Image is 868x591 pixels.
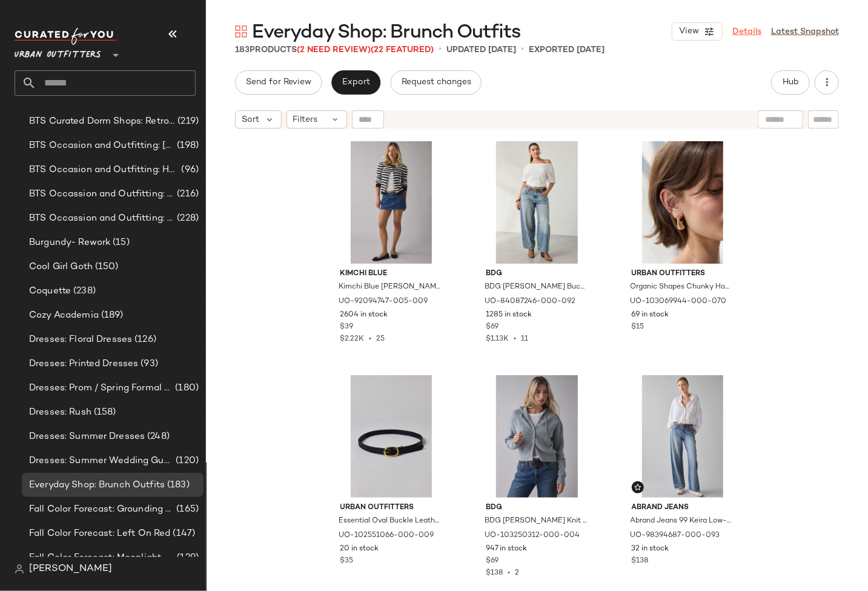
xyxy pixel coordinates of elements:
[165,478,190,492] span: (183)
[622,375,744,498] img: 98394687_093_b
[339,282,442,293] span: Kimchi Blue [PERSON_NAME] Printed Cardigan in Black/White Stripe, Women's at Urban Outfitters
[242,113,259,126] span: Sort
[782,78,799,87] span: Hub
[293,113,318,126] span: Filters
[521,42,524,57] span: •
[485,516,587,527] span: BDG [PERSON_NAME] Knit Hoodie Cardigan in Grey, Women's at Urban Outfitters
[99,309,124,322] span: (189)
[235,44,434,56] div: Products
[340,310,388,321] span: 2604 in stock
[29,527,171,541] span: Fall Color Forecast: Left On Red
[486,544,527,555] span: 947 in stock
[29,430,145,444] span: Dresses: Summer Dresses
[331,141,452,264] img: 92094747_009_b
[235,70,322,95] button: Send for Review
[365,335,377,343] span: •
[29,562,112,576] span: [PERSON_NAME]
[145,430,170,444] span: (248)
[15,564,24,574] img: svg%3e
[132,333,156,347] span: (126)
[91,406,116,419] span: (158)
[29,284,71,298] span: Coquette
[476,141,598,264] img: 84087246_092_b
[485,282,587,293] span: BDG [PERSON_NAME] Buckle Baggy Barrel [PERSON_NAME] in [US_STATE], Women's at Urban Outfitters
[632,544,669,555] span: 32 in stock
[174,551,199,565] span: (129)
[631,530,720,541] span: UO-98394687-000-093
[340,322,354,333] span: $39
[174,503,199,516] span: (165)
[15,41,101,63] span: Urban Outfitters
[339,516,442,527] span: Essential Oval Buckle Leather Belt in Black/Gold, Women's at Urban Outfitters
[71,284,96,298] span: (238)
[632,503,734,513] span: Abrand Jeans
[138,357,158,371] span: (93)
[29,478,165,492] span: Everyday Shop: Brunch Outfits
[340,335,365,343] span: $2.22K
[486,556,499,567] span: $69
[486,269,588,279] span: BDG
[29,236,110,250] span: Burgundy- Rework
[632,269,734,279] span: Urban Outfitters
[771,70,810,95] button: Hub
[174,187,199,201] span: (216)
[29,333,132,347] span: Dresses: Floral Dresses
[174,139,199,153] span: (198)
[485,296,575,307] span: UO-84087246-000-092
[446,44,516,56] p: updated [DATE]
[15,28,118,45] img: cfy_white_logo.C9jOOHJF.svg
[29,551,174,565] span: Fall Color Forecast: Moonlight Hues
[631,516,733,527] span: Abrand Jeans 99 Keira Low-Rise Baggy Flare [PERSON_NAME] in [PERSON_NAME], Women's at Urban Outfi...
[29,260,93,274] span: Cool Girl Goth
[503,569,515,577] span: •
[476,375,598,498] img: 103250312_004_b
[632,322,644,333] span: $15
[340,503,443,513] span: Urban Outfitters
[29,406,91,419] span: Dresses: Rush
[93,260,119,274] span: (150)
[439,42,442,57] span: •
[401,78,471,87] span: Request changes
[331,375,452,498] img: 102551066_009_b
[29,381,173,395] span: Dresses: Prom / Spring Formal Outfitting
[371,45,434,55] span: (22 Featured)
[515,569,519,577] span: 2
[252,21,520,45] span: Everyday Shop: Brunch Outfits
[486,503,588,513] span: BDG
[391,70,482,95] button: Request changes
[340,556,354,567] span: $35
[485,530,580,541] span: UO-103250312-000-004
[377,335,385,343] span: 25
[29,503,174,516] span: Fall Color Forecast: Grounding Grays
[632,556,649,567] span: $138
[29,454,173,468] span: Dresses: Summer Wedding Guest
[173,381,199,395] span: (180)
[529,44,605,56] p: Exported [DATE]
[631,296,727,307] span: UO-103069944-000-070
[486,569,503,577] span: $138
[110,236,130,250] span: (15)
[173,454,199,468] span: (120)
[622,141,744,264] img: 103069944_070_b
[29,357,138,371] span: Dresses: Printed Dresses
[174,212,199,225] span: (228)
[179,163,199,177] span: (96)
[331,70,380,95] button: Export
[340,544,379,555] span: 20 in stock
[235,25,247,38] img: svg%3e
[29,187,174,201] span: BTS Occassion and Outfitting: Campus Lounge
[632,310,669,321] span: 69 in stock
[486,310,532,321] span: 1285 in stock
[245,78,311,87] span: Send for Review
[297,45,371,55] span: (2 Need Review)
[732,25,761,38] a: Details
[771,25,839,38] a: Latest Snapshot
[339,296,428,307] span: UO-92094747-005-009
[29,115,175,129] span: BTS Curated Dorm Shops: Retro+ Boho
[486,322,499,333] span: $69
[631,282,733,293] span: Organic Shapes Chunky Hoop Earring in Gold, Women's at Urban Outfitters
[29,309,99,322] span: Cozy Academia
[171,527,196,541] span: (147)
[29,212,174,225] span: BTS Occassion and Outfitting: First Day Fits
[509,335,521,343] span: •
